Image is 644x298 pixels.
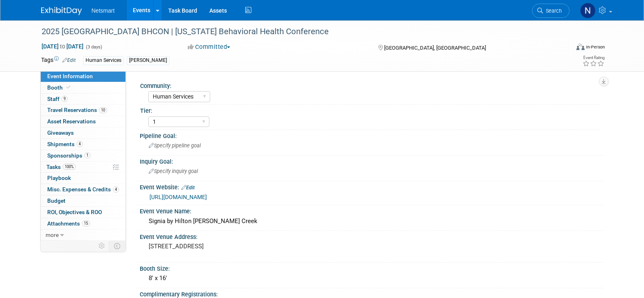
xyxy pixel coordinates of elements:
[149,168,198,174] span: Specify inquiry goal
[92,7,115,14] span: Netsmart
[47,175,71,181] span: Playbook
[140,130,603,140] div: Pipeline Goal:
[85,44,102,50] span: (3 days)
[47,197,66,204] span: Budget
[77,141,83,147] span: 4
[63,164,76,170] span: 100%
[41,56,76,65] td: Tags
[47,152,90,159] span: Sponsorships
[576,44,585,50] img: Format-Inperson.png
[41,150,125,161] a: Sponsorships1
[140,105,600,115] div: Tier:
[47,73,93,79] span: Event Information
[47,84,72,91] span: Booth
[47,96,68,102] span: Staff
[82,220,90,226] span: 15
[41,139,125,150] a: Shipments4
[41,82,125,93] a: Booth
[46,232,59,238] span: more
[149,194,207,200] a: [URL][DOMAIN_NAME]
[149,142,201,149] span: Specify pipeline goal
[41,207,125,218] a: ROI, Objectives & ROO
[41,230,125,241] a: more
[140,156,603,166] div: Inquiry Goal:
[140,80,600,90] div: Community:
[59,43,66,50] span: to
[582,56,604,60] div: Event Rating
[127,56,169,65] div: [PERSON_NAME]
[62,96,68,102] span: 9
[532,4,569,18] a: Search
[47,118,96,125] span: Asset Reservations
[46,164,76,170] span: Tasks
[84,152,90,158] span: 1
[41,195,125,206] a: Budget
[47,107,107,113] span: Travel Reservations
[146,272,597,285] div: 8' x 16'
[41,7,82,15] img: ExhibitDay
[83,56,124,65] div: Human Services
[47,129,74,136] span: Giveaways
[41,94,125,105] a: Staff9
[41,127,125,138] a: Giveaways
[113,186,119,193] span: 4
[41,184,125,195] a: Misc. Expenses & Credits4
[41,71,125,82] a: Event Information
[47,220,90,227] span: Attachments
[384,45,486,51] span: [GEOGRAPHIC_DATA], [GEOGRAPHIC_DATA]
[41,43,84,50] span: [DATE] [DATE]
[140,181,603,192] div: Event Website:
[521,42,605,55] div: Event Format
[41,116,125,127] a: Asset Reservations
[185,43,233,51] button: Committed
[99,107,107,113] span: 10
[580,3,596,18] img: Nina Finn
[109,241,125,251] td: Toggle Event Tabs
[47,186,119,193] span: Misc. Expenses & Credits
[47,209,102,215] span: ROI, Objectives & ROO
[140,263,603,273] div: Booth Size:
[41,218,125,229] a: Attachments15
[140,231,603,241] div: Event Venue Address:
[41,105,125,116] a: Travel Reservations10
[39,24,557,39] div: 2025 [GEOGRAPHIC_DATA] BHCON | [US_STATE] Behavioral Health Conference
[181,185,195,191] a: Edit
[66,85,70,90] i: Booth reservation complete
[586,44,605,50] div: In-Person
[140,205,603,215] div: Event Venue Name:
[41,173,125,184] a: Playbook
[41,162,125,173] a: Tasks100%
[146,215,597,228] div: Signia by Hilton [PERSON_NAME] Creek
[95,241,109,251] td: Personalize Event Tab Strip
[543,8,562,14] span: Search
[62,57,76,63] a: Edit
[149,243,324,250] pre: [STREET_ADDRESS]
[47,141,83,147] span: Shipments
